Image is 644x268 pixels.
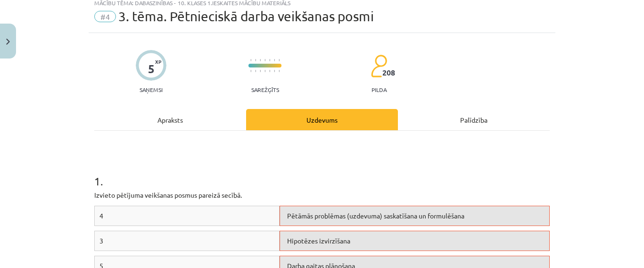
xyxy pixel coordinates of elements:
div: 5 [148,62,155,75]
img: icon-short-line-57e1e144782c952c97e751825c79c345078a6d821885a25fce030b3d8c18986b.svg [250,59,251,61]
p: Izvieto pētījuma veikšanas posmus pareizā secībā. [94,190,550,200]
div: 4 [94,206,280,226]
span: 208 [382,68,395,77]
img: icon-short-line-57e1e144782c952c97e751825c79c345078a6d821885a25fce030b3d8c18986b.svg [255,59,256,61]
div: Apraksts [94,109,246,130]
div: Pētāmās problēmas (uzdevuma) saskatīšana un formulēšana [280,206,550,226]
img: icon-short-line-57e1e144782c952c97e751825c79c345078a6d821885a25fce030b3d8c18986b.svg [274,59,275,61]
span: XP [155,59,161,64]
p: pilda [372,86,387,93]
img: icon-short-line-57e1e144782c952c97e751825c79c345078a6d821885a25fce030b3d8c18986b.svg [264,70,265,72]
div: 3 [94,231,280,251]
img: icon-short-line-57e1e144782c952c97e751825c79c345078a6d821885a25fce030b3d8c18986b.svg [255,70,256,72]
span: 3. tēma. Pētnieciskā darba veikšanas posmi [118,8,374,24]
img: icon-short-line-57e1e144782c952c97e751825c79c345078a6d821885a25fce030b3d8c18986b.svg [260,59,261,61]
img: icon-short-line-57e1e144782c952c97e751825c79c345078a6d821885a25fce030b3d8c18986b.svg [260,70,261,72]
img: icon-close-lesson-0947bae3869378f0d4975bcd49f059093ad1ed9edebbc8119c70593378902aed.svg [6,39,10,45]
img: icon-short-line-57e1e144782c952c97e751825c79c345078a6d821885a25fce030b3d8c18986b.svg [264,59,265,61]
img: icon-short-line-57e1e144782c952c97e751825c79c345078a6d821885a25fce030b3d8c18986b.svg [279,70,280,72]
p: Sarežģīts [251,86,279,93]
img: students-c634bb4e5e11cddfef0936a35e636f08e4e9abd3cc4e673bd6f9a4125e45ecb1.svg [371,54,387,78]
div: Palīdzība [398,109,550,130]
img: icon-short-line-57e1e144782c952c97e751825c79c345078a6d821885a25fce030b3d8c18986b.svg [274,70,275,72]
div: Uzdevums [246,109,398,130]
img: icon-short-line-57e1e144782c952c97e751825c79c345078a6d821885a25fce030b3d8c18986b.svg [250,70,251,72]
div: Hipotēzes izvirzīšana [280,231,550,251]
img: icon-short-line-57e1e144782c952c97e751825c79c345078a6d821885a25fce030b3d8c18986b.svg [269,70,270,72]
img: icon-short-line-57e1e144782c952c97e751825c79c345078a6d821885a25fce030b3d8c18986b.svg [269,59,270,61]
span: #4 [94,11,116,22]
img: icon-short-line-57e1e144782c952c97e751825c79c345078a6d821885a25fce030b3d8c18986b.svg [279,59,280,61]
h1: 1 . [94,158,550,187]
p: Saņemsi [136,86,166,93]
